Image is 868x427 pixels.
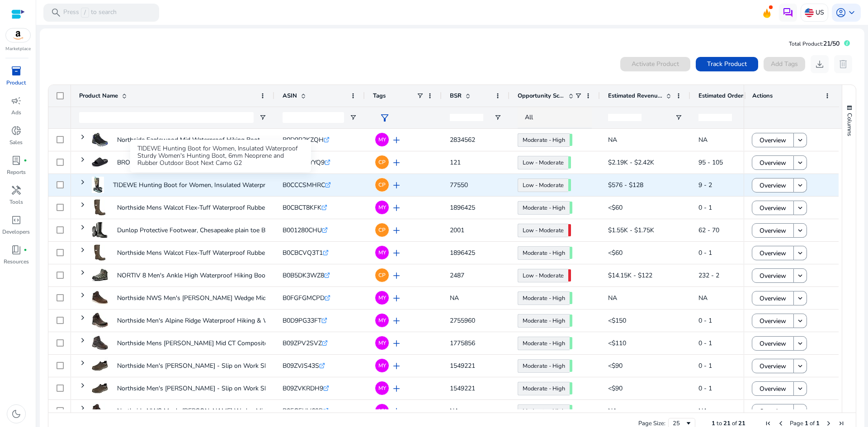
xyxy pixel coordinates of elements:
[698,226,719,235] span: 62 - 70
[752,178,794,192] button: Overview
[92,177,104,193] img: 41hwMrbElbL._AC_SR38,50_.jpg
[283,112,344,123] input: ASIN Filter Input
[707,59,747,69] span: Track Product
[752,314,794,328] button: Overview
[92,380,108,396] img: 31xJ9etzF2L._AC_US40_.jpg
[698,384,712,393] span: 0 - 1
[379,113,390,123] span: filter_alt
[391,293,402,304] span: add
[11,215,22,225] span: code_blocks
[117,266,336,285] p: NORTIV 8 Men's Ankle High Waterproof Hiking Boots Outdoor Lightweight...
[5,46,31,52] p: Marketplace
[378,318,386,323] span: MY
[752,291,794,305] button: Overview
[698,136,708,144] span: NA
[117,402,352,420] p: Northside NWS Men's [PERSON_NAME] Wedge Mid Waterproof Soft Toe leather...
[759,289,786,308] span: Overview
[4,258,29,266] p: Resources
[518,201,570,215] a: Moderate - High
[570,292,572,304] span: 69.31
[117,311,305,330] p: Northside Men's Alpine Ridge Waterproof Hiking & Work Boots -...
[494,114,501,121] button: Open Filter Menu
[11,66,22,76] span: inventory_2
[373,92,386,100] span: Tags
[698,249,712,257] span: 0 - 1
[7,168,26,176] p: Reports
[9,198,23,206] p: Tools
[391,338,402,349] span: add
[378,408,386,413] span: MY
[349,114,357,121] button: Open Filter Menu
[378,160,386,165] span: CP
[608,92,662,100] span: Estimated Revenue/Day
[450,226,464,235] span: 2001
[283,136,324,144] span: B0D9R2KZQH
[568,179,571,191] span: 53.17
[130,140,311,172] div: TIDEWE Hunting Boot for Women, Insulated Waterproof Sturdy Women's Hunting Boot, 6mm Neoprene and...
[777,420,784,427] div: Previous Page
[117,334,354,352] p: Northside Mens [PERSON_NAME] Mid CT Composite Toe Waterproof Work Boots...
[283,339,322,347] span: B09ZPV2SVZ
[518,224,568,237] a: Low - Moderate
[450,407,459,415] span: NA
[113,176,328,194] p: TIDEWE Hunting Boot for Women, Insulated Waterproof Sturdy Women's...
[825,420,832,427] div: Next Page
[752,133,794,147] button: Overview
[283,384,323,393] span: B09ZVKRDH9
[608,271,652,280] span: $14.15K - $122
[92,131,108,148] img: 41blVWMsLXL._AC_US40_.jpg
[796,362,804,370] mat-icon: keyboard_arrow_down
[283,203,321,212] span: B0CBCT8KFK
[92,267,108,283] img: 41Acsfyt2YL._AC_US40_.jpg
[11,185,22,196] span: handyman
[391,406,402,417] span: add
[117,131,324,149] p: Northside Eaglewood Mid Waterproof Hiking Boot - Men's Lightweight,...
[117,357,331,375] p: Northside Men's [PERSON_NAME] - Slip on Work Shoes. All-Day Memory...
[759,244,786,263] span: Overview
[283,361,319,370] span: B09ZVJS43S
[11,244,22,255] span: book_4
[608,136,617,144] span: NA
[796,317,804,325] mat-icon: keyboard_arrow_down
[759,267,786,285] span: Overview
[608,226,654,235] span: $1.55K - $1.75K
[92,199,108,216] img: 31kq1pwga3L._AC_US40_.jpg
[92,403,108,419] img: 41f34bINLBL._AC_US40_.jpg
[759,154,786,172] span: Overview
[796,385,804,393] mat-icon: keyboard_arrow_down
[796,159,804,167] mat-icon: keyboard_arrow_down
[378,340,386,346] span: MY
[6,79,26,87] p: Product
[608,316,626,325] span: <$150
[796,339,804,347] mat-icon: keyboard_arrow_down
[378,137,386,142] span: MY
[79,92,118,100] span: Product Name
[450,249,475,257] span: 1896425
[568,156,571,169] span: 56.47
[816,5,824,20] p: US
[698,203,712,212] span: 0 - 1
[752,268,794,283] button: Overview
[698,316,712,325] span: 0 - 1
[796,204,804,212] mat-icon: keyboard_arrow_down
[570,247,572,259] span: 69.02
[518,337,570,350] a: Moderate - High
[570,337,572,349] span: 68.93
[698,407,708,415] span: NA
[846,7,857,18] span: keyboard_arrow_down
[11,125,22,136] span: donut_small
[450,271,464,280] span: 2487
[117,244,312,262] p: Northside Mens Walcot Flex-Tuff Waterproof Rubber Boot- All-Day...
[752,223,794,238] button: Overview
[796,294,804,302] mat-icon: keyboard_arrow_down
[63,8,117,18] p: Press to search
[283,226,322,235] span: B001280CHU
[450,203,475,212] span: 1896425
[518,246,570,260] a: Moderate - High
[283,294,325,302] span: B0FGFGMCPD
[570,202,572,214] span: 69.02
[823,39,840,48] span: 21/50
[117,289,352,307] p: Northside NWS Men's [PERSON_NAME] Wedge Mid Waterproof Soft Toe leather...
[698,294,708,302] span: NA
[92,290,108,306] img: 41f34bINLBL._AC_US40_.jpg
